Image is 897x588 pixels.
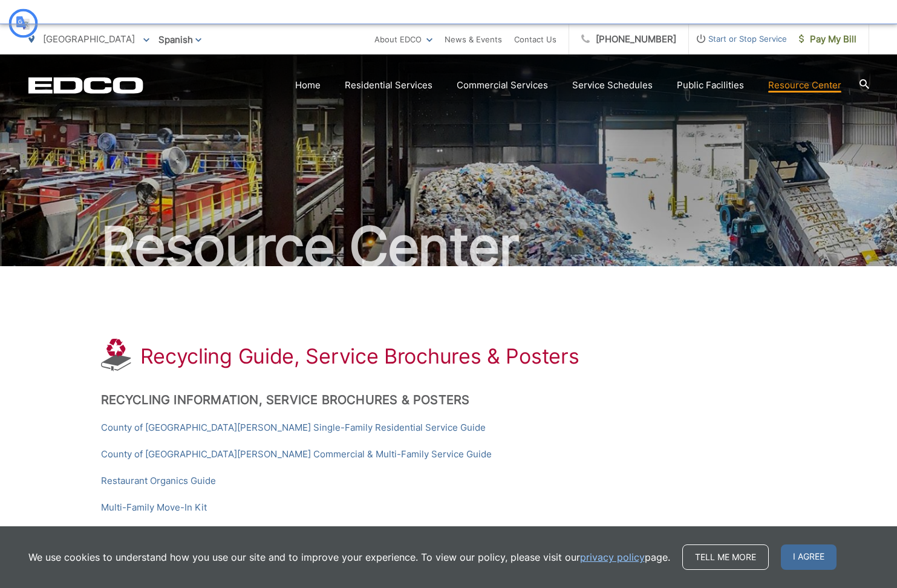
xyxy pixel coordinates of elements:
span: Spanish [149,29,210,50]
a: Restaurant Organics Guide [101,474,216,488]
a: EDCD logo. Return to the homepage. [28,77,143,94]
a: Service Schedules [572,78,653,93]
span: [GEOGRAPHIC_DATA] [43,33,135,45]
a: Multi-Family Move-In Kit [101,500,207,515]
a: Resource Center [768,78,841,93]
a: Home [295,78,321,93]
a: [PHONE_NUMBER] [569,24,689,54]
span: Pay My Bill [799,32,856,47]
a: Contact Us [514,32,556,47]
span: I agree [781,544,837,570]
h1: Recycling Guide, Service Brochures & Posters [140,344,579,368]
a: Tell me more [682,544,769,570]
a: Residential Services [345,78,432,93]
a: County of [GEOGRAPHIC_DATA][PERSON_NAME] Commercial & Multi-Family Service Guide [101,447,492,462]
a: Commercial Services [457,78,548,93]
p: We use cookies to understand how you use our site and to improve your experience. To view our pol... [28,550,670,564]
a: County of [GEOGRAPHIC_DATA][PERSON_NAME] Single-Family Residential Service Guide [101,420,486,435]
h2: Resource Center [28,217,869,277]
a: Public Facilities [677,78,744,93]
h2: Recycling Information, Service Brochures & Posters [101,393,797,407]
a: privacy policy [580,550,645,564]
a: About EDCO [374,32,432,47]
a: News & Events [445,32,502,47]
a: Pay My Bill [787,24,869,54]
